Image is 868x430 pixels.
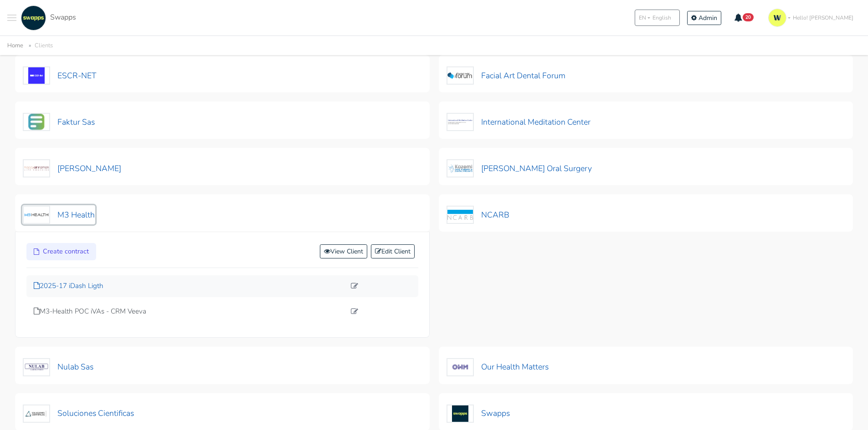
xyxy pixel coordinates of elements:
[7,41,23,50] a: Home
[21,5,46,30] img: swapps-linkedin-v2.jpg
[23,113,50,131] img: Faktur Sas
[22,66,97,85] button: ESCR-NET
[23,405,50,423] img: Soluciones Cientificas
[743,13,754,21] span: 20
[447,405,474,423] img: Swapps
[446,66,566,85] button: Facial Art Dental Forum
[34,281,345,291] a: 2025-17 iDash Ligth
[447,206,474,224] img: NCARB
[446,205,510,224] button: NCARB
[699,14,717,22] span: Admin
[446,404,510,423] button: Swapps
[34,306,345,317] a: M3-Health POC iVAs - CRM Veeva
[447,113,474,131] img: International Meditation Center
[22,205,95,224] button: M3 Health
[23,159,50,177] img: Kathy Jalali
[446,358,549,377] button: Our Health Matters
[23,206,50,224] img: M3 Health
[23,358,50,376] img: Nulab Sas
[765,5,861,30] a: Hello! [PERSON_NAME]
[729,10,760,25] button: 20
[768,9,786,27] img: isotipo-3-3e143c57.png
[25,40,53,51] li: Clients
[26,243,96,260] a: Create contract
[43,247,89,257] span: Create contract
[447,358,474,376] img: Our Health Matters
[446,159,592,178] button: [PERSON_NAME] Oral Surgery
[320,244,367,258] a: View Client
[446,112,591,132] button: International Meditation Center
[371,244,415,258] a: Edit Client
[19,5,76,30] a: Swapps
[22,404,134,423] button: Soluciones Cientificas
[447,159,474,177] img: Kazemi Oral Surgery
[635,10,680,26] button: ENEnglish
[22,112,95,132] button: Faktur Sas
[447,66,474,85] img: Facial Art Dental Forum
[23,66,50,85] img: ESCR-NET
[22,358,94,377] button: Nulab Sas
[793,14,853,22] span: Hello! [PERSON_NAME]
[687,11,721,25] a: Admin
[22,159,122,178] button: [PERSON_NAME]
[50,12,76,22] span: Swapps
[652,14,671,22] span: English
